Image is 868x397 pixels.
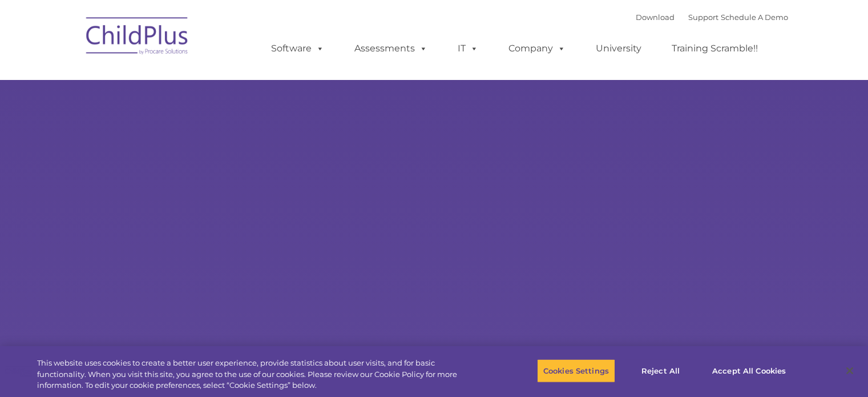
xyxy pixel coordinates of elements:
[721,13,788,22] a: Schedule A Demo
[584,37,653,60] a: University
[636,13,675,22] a: Download
[636,13,788,22] font: |
[260,37,336,60] a: Software
[497,37,577,60] a: Company
[660,37,769,60] a: Training Scramble!!
[837,358,862,383] button: Close
[706,359,792,383] button: Accept All Cookies
[625,359,696,383] button: Reject All
[688,13,718,22] a: Support
[80,9,195,66] img: ChildPlus by Procare Solutions
[446,37,490,60] a: IT
[343,37,439,60] a: Assessments
[537,359,615,383] button: Cookies Settings
[37,358,478,391] div: This website uses cookies to create a better user experience, provide statistics about user visit...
